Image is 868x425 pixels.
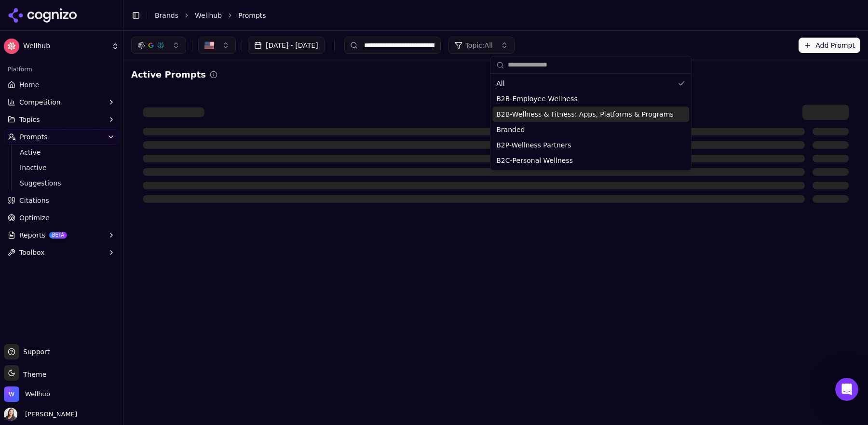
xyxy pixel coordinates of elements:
[204,40,214,50] img: United States
[496,94,577,104] span: B2B-Employee Wellness
[8,55,185,132] div: Lauren says…
[155,12,178,19] a: Brands
[4,227,119,243] button: ReportsBETA
[151,4,169,22] button: Home
[16,146,108,159] a: Active
[20,178,104,188] span: Suggestions
[4,386,19,402] img: Wellhub
[19,371,46,378] span: Theme
[19,97,61,107] span: Competition
[465,40,493,50] span: Topic: All
[46,316,54,323] button: Upload attachment
[4,94,119,110] button: Competition
[4,245,119,260] button: Toolbox
[4,129,119,145] button: Prompts
[15,180,150,199] div: Our usual reply time 🕒
[20,147,104,157] span: Active
[496,109,674,119] span: B2B-Wellness & Fitness: Apps, Platforms & Programs
[4,62,119,77] div: Platform
[4,193,119,208] a: Citations
[20,132,48,142] span: Prompts
[47,12,120,22] p: The team can also help
[165,312,181,327] button: Send a message…
[20,163,104,173] span: Inactive
[15,137,150,175] div: You’ll get replies here and in your email: ✉️
[23,42,108,51] span: Wellhub
[19,347,50,357] span: Support
[15,316,23,323] button: Emoji picker
[35,55,185,124] div: Hey [PERSON_NAME]! Just checking if there were any tool changes around [DATE] that may have cause...
[8,132,158,205] div: You’ll get replies here and in your email:✉️[EMAIL_ADDRESS][PERSON_NAME][DOMAIN_NAME]Our usual re...
[490,74,691,170] div: Suggestions
[8,132,185,226] div: Cognie says…
[19,196,49,205] span: Citations
[49,232,67,239] span: BETA
[238,11,266,20] span: Prompts
[42,61,177,118] div: Hey [PERSON_NAME]! Just checking if there were any tool changes around [DATE] that may have cause...
[27,5,43,21] img: Profile image for Cognie
[4,408,77,421] button: Open user button
[496,140,571,150] span: B2P-Wellness Partners
[21,410,77,419] span: [PERSON_NAME]
[4,408,17,421] img: Lauren Turner
[248,37,325,54] button: [DATE] - [DATE]
[19,80,39,90] span: Home
[25,390,50,398] span: Wellhub
[155,11,841,20] nav: breadcrumb
[195,11,222,20] a: Wellhub
[15,157,141,174] b: [EMAIL_ADDRESS][PERSON_NAME][DOMAIN_NAME]
[169,4,187,21] div: Close
[24,190,78,198] b: A few minutes
[19,230,45,240] span: Reports
[30,316,38,323] button: Gif picker
[16,161,108,174] a: Inactive
[61,316,69,323] button: Start recording
[15,206,63,212] div: Cognie • 2h ago
[4,112,119,127] button: Topics
[19,213,50,223] span: Optimize
[6,4,25,22] button: go back
[835,378,858,401] iframe: Intercom live chat
[4,210,119,226] a: Optimize
[47,5,73,12] h1: Cognie
[496,79,504,88] span: All
[16,176,108,190] a: Suggestions
[496,125,525,134] span: Branded
[4,386,50,402] button: Open organization switcher
[8,295,185,312] textarea: Message…
[4,39,19,54] img: Wellhub
[19,115,40,124] span: Topics
[496,156,573,165] span: B2C-Personal Wellness
[799,38,860,53] button: Add Prompt
[4,77,119,93] a: Home
[131,68,206,81] h2: Active Prompts
[19,248,45,257] span: Toolbox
